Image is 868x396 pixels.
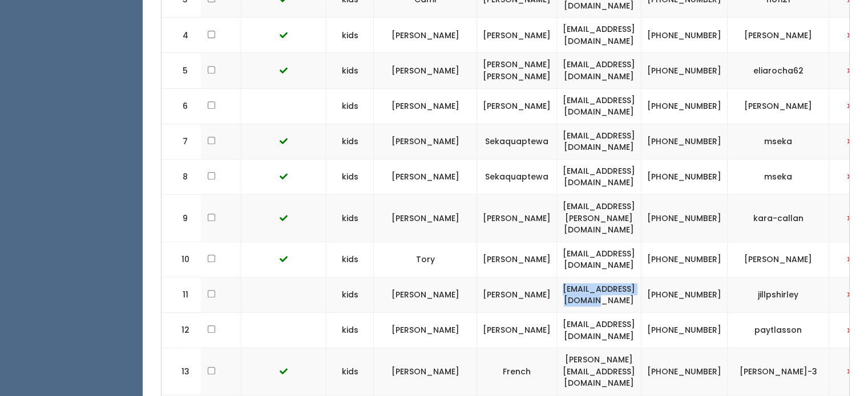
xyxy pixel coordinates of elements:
td: [PERSON_NAME] [374,124,477,159]
td: [PHONE_NUMBER] [641,88,728,124]
td: [PERSON_NAME] [374,348,477,395]
td: [PERSON_NAME] [374,195,477,242]
td: [PERSON_NAME][EMAIL_ADDRESS][DOMAIN_NAME] [557,348,641,395]
td: [PERSON_NAME] [477,88,557,124]
td: [EMAIL_ADDRESS][DOMAIN_NAME] [557,277,641,312]
td: [PHONE_NUMBER] [641,348,728,395]
td: 6 [162,88,201,124]
td: [EMAIL_ADDRESS][DOMAIN_NAME] [557,124,641,159]
td: 11 [162,277,201,312]
td: [PERSON_NAME] [728,242,829,277]
td: kids [326,88,374,124]
td: [PHONE_NUMBER] [641,313,728,348]
td: [PERSON_NAME] [374,53,477,88]
td: kids [326,195,374,242]
td: [EMAIL_ADDRESS][DOMAIN_NAME] [557,88,641,124]
td: 9 [162,195,201,242]
td: [EMAIL_ADDRESS][DOMAIN_NAME] [557,242,641,277]
td: [PERSON_NAME] [477,195,557,242]
td: [PERSON_NAME] [477,242,557,277]
td: [PERSON_NAME] [477,313,557,348]
td: [PERSON_NAME] [374,277,477,312]
td: kids [326,348,374,395]
td: 13 [162,348,201,395]
td: kids [326,159,374,194]
td: kids [326,277,374,312]
td: [PHONE_NUMBER] [641,53,728,88]
td: [PERSON_NAME] [374,159,477,194]
td: [PERSON_NAME] [PERSON_NAME] [477,53,557,88]
td: [PHONE_NUMBER] [641,242,728,277]
td: mseka [728,124,829,159]
td: [PERSON_NAME] [477,18,557,53]
td: [EMAIL_ADDRESS][DOMAIN_NAME] [557,159,641,194]
td: [PHONE_NUMBER] [641,277,728,312]
td: 8 [162,159,201,194]
td: [PHONE_NUMBER] [641,159,728,194]
td: [PERSON_NAME] [728,88,829,124]
td: eliarocha62 [728,53,829,88]
td: [PERSON_NAME] [728,18,829,53]
td: paytlasson [728,313,829,348]
td: 7 [162,124,201,159]
td: kara-callan [728,195,829,242]
td: 5 [162,53,201,88]
td: [PHONE_NUMBER] [641,124,728,159]
td: [EMAIL_ADDRESS][PERSON_NAME][DOMAIN_NAME] [557,195,641,242]
td: mseka [728,159,829,194]
td: 12 [162,313,201,348]
td: Tory [374,242,477,277]
td: [PHONE_NUMBER] [641,195,728,242]
td: kids [326,124,374,159]
td: [PERSON_NAME] [374,88,477,124]
td: jillpshirley [728,277,829,312]
td: kids [326,313,374,348]
td: [EMAIL_ADDRESS][DOMAIN_NAME] [557,53,641,88]
td: [PERSON_NAME] [374,18,477,53]
td: kids [326,53,374,88]
td: Sekaquaptewa [477,159,557,194]
td: [PERSON_NAME]-3 [728,348,829,395]
td: [PERSON_NAME] [374,313,477,348]
td: French [477,348,557,395]
td: [PHONE_NUMBER] [641,18,728,53]
td: [PERSON_NAME] [477,277,557,312]
td: [EMAIL_ADDRESS][DOMAIN_NAME] [557,313,641,348]
td: 4 [162,18,201,53]
td: Sekaquaptewa [477,124,557,159]
td: kids [326,242,374,277]
td: 10 [162,242,201,277]
td: [EMAIL_ADDRESS][DOMAIN_NAME] [557,18,641,53]
td: kids [326,18,374,53]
